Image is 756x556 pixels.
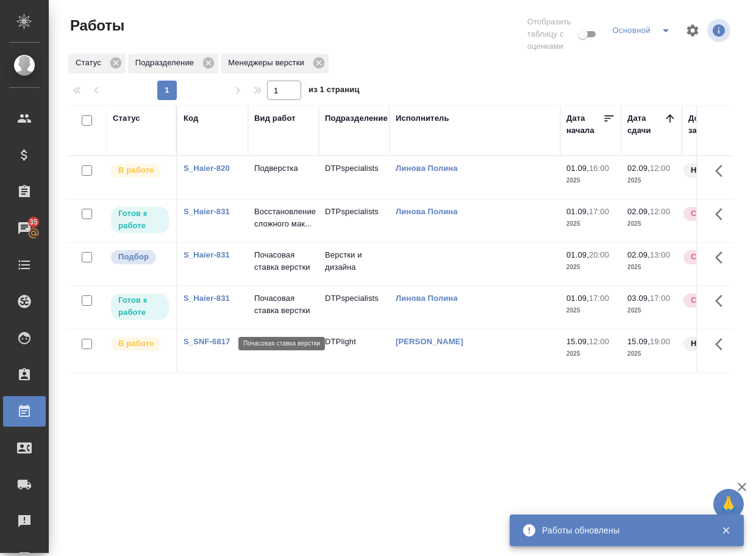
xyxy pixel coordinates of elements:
div: Менеджеры верстки [221,54,329,73]
button: Закрыть [713,525,738,536]
div: Работы обновлены [542,524,703,536]
p: Нормальный [691,338,743,350]
p: Готов к работе [118,294,162,319]
button: Здесь прячутся важные кнопки [708,286,737,316]
div: Подразделение [128,54,218,73]
button: Здесь прячутся важные кнопки [708,330,737,359]
p: 19:00 [650,337,670,346]
div: Доп. статус заказа [688,112,752,137]
a: [PERSON_NAME] [396,337,463,346]
p: Менеджеры верстки [228,57,308,69]
span: 35 [22,216,45,228]
div: Исполнитель может приступить к работе [110,206,170,234]
p: 15.09, [627,337,650,346]
p: 17:00 [589,294,609,303]
p: 2025 [566,261,615,273]
div: split button [609,21,678,40]
p: В работе [118,164,154,176]
p: 2025 [627,175,676,187]
p: 01.09, [566,250,589,259]
a: Линова Полина [396,294,458,303]
a: Линова Полина [396,164,458,173]
div: Исполнитель [396,112,449,125]
p: 02.09, [627,207,650,216]
p: 12:00 [589,337,609,346]
p: Срочный [691,208,727,220]
td: DTPspecialists [319,200,390,242]
p: Почасовая ставка верстки [254,249,313,273]
p: Готов к работе [118,208,162,232]
p: Срочный [691,251,727,263]
a: S_Haier-820 [184,164,230,173]
td: DTPspecialists [319,286,390,329]
p: 2025 [566,305,615,317]
button: 🙏 [713,489,744,519]
p: Подбор [118,251,149,263]
div: Дата сдачи [627,112,664,137]
td: DTPspecialists [319,156,390,199]
p: 13:00 [650,250,670,259]
p: 2025 [627,305,676,317]
p: 17:00 [589,207,609,216]
p: 01.09, [566,164,589,173]
p: 12:00 [650,164,670,173]
div: Статус [113,112,140,125]
div: Статус [68,54,126,73]
p: 2025 [566,348,615,360]
p: 15.09, [566,337,589,346]
p: 01.09, [566,207,589,216]
p: Подверстка [254,336,313,348]
p: 2025 [627,218,676,230]
p: 16:00 [589,164,609,173]
p: 01.09, [566,294,589,303]
p: Нормальный [691,164,743,176]
p: 2025 [566,175,615,187]
p: Восстановление сложного мак... [254,206,313,230]
p: Статус [76,57,105,69]
p: 2025 [627,261,676,273]
div: Подразделение [325,112,388,125]
span: Работы [67,16,124,35]
p: Срочный [691,294,727,306]
p: В работе [118,338,154,350]
p: Почасовая ставка верстки [254,292,313,317]
p: Подразделение [135,57,198,69]
div: Вид работ [254,112,296,125]
div: Исполнитель выполняет работу [110,162,170,179]
td: Верстки и дизайна [319,243,390,286]
p: Подверстка [254,162,313,175]
a: Линова Полина [396,207,458,216]
div: Код [184,112,198,125]
a: S_Haier-831 [184,294,230,303]
a: S_SNF-6817 [184,337,230,346]
div: Исполнитель выполняет работу [110,336,170,352]
span: Отобразить таблицу с оценками [527,16,576,52]
p: 2025 [566,218,615,230]
a: 35 [3,213,46,244]
button: Здесь прячутся важные кнопки [708,243,737,272]
a: S_Haier-831 [184,250,230,259]
p: 17:00 [650,294,670,303]
p: 02.09, [627,250,650,259]
span: из 1 страниц [308,82,360,100]
button: Здесь прячутся важные кнопки [708,156,737,186]
div: Можно подбирать исполнителей [110,249,170,265]
p: 02.09, [627,164,650,173]
span: 🙏 [718,491,739,517]
p: 03.09, [627,294,650,303]
div: Дата начала [566,112,603,137]
p: 2025 [627,348,676,360]
p: 12:00 [650,207,670,216]
td: DTPlight [319,330,390,372]
a: S_Haier-831 [184,207,230,216]
p: 20:00 [589,250,609,259]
